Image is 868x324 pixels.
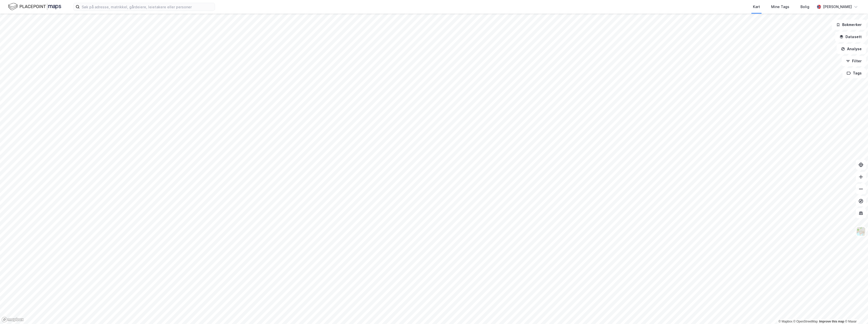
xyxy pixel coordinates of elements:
[832,20,866,30] button: Bokmerker
[80,3,215,11] input: Søk på adresse, matrikkel, gårdeiere, leietakere eller personer
[835,32,866,42] button: Datasett
[823,4,852,10] div: [PERSON_NAME]
[842,56,866,66] button: Filter
[771,4,789,10] div: Mine Tags
[8,2,61,11] img: logo.f888ab2527a4732fd821a326f86c7f29.svg
[842,68,866,78] button: Tags
[843,300,868,324] iframe: Chat Widget
[837,44,866,54] button: Analyse
[856,227,866,236] img: Z
[843,300,868,324] div: Kontrollprogram for chat
[800,4,809,10] div: Bolig
[753,4,760,10] div: Kart
[2,317,24,322] a: Mapbox homepage
[778,320,792,323] a: Mapbox
[793,320,818,323] a: OpenStreetMap
[819,320,844,323] a: Improve this map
